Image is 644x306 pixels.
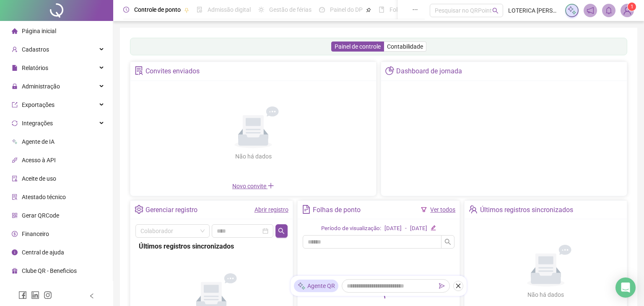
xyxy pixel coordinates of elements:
span: pushpin [184,8,189,13]
span: solution [12,194,18,200]
span: Novo convite [232,183,274,189]
div: Período de visualização: [321,224,381,233]
span: Clube QR - Beneficios [22,267,77,274]
div: - [405,224,407,233]
span: Página inicial [22,28,56,34]
span: Gestão de férias [269,6,312,13]
span: sun [258,7,264,13]
span: filter [421,207,427,213]
span: dashboard [319,7,325,13]
span: setting [135,205,143,214]
span: file [12,65,18,71]
span: solution [135,66,143,75]
div: Convites enviados [145,64,200,78]
span: Admissão digital [208,6,251,13]
span: Painel de controle [335,43,381,50]
div: Agente QR [294,280,338,292]
span: Exportações [22,101,55,108]
span: file-done [197,7,203,13]
span: dollar [12,231,18,237]
span: send [439,283,445,289]
span: loading [372,291,385,305]
span: file-text [302,205,311,214]
span: clock-circle [123,7,129,13]
span: team [469,205,478,214]
span: Integrações [22,120,53,127]
div: Não há dados [507,290,584,299]
span: Controle de ponto [134,6,181,13]
span: Administração [22,83,60,90]
span: search [492,8,499,14]
span: LOTERICA [PERSON_NAME] LTDA [508,6,560,15]
span: pushpin [366,8,371,13]
span: Painel do DP [330,6,363,13]
span: qrcode [12,213,18,218]
span: Aceite de uso [22,175,56,182]
span: 1 [631,4,634,10]
span: linkedin [31,291,39,299]
div: Últimos registros sincronizados [139,241,284,252]
span: home [12,28,18,34]
div: Últimos registros sincronizados [480,203,573,217]
img: 77869 [621,4,634,17]
span: facebook [18,291,27,299]
span: Contabilidade [387,43,423,50]
span: search [444,239,451,245]
a: Ver todos [430,206,455,213]
span: api [12,157,18,163]
span: bell [605,7,613,14]
span: left [89,293,95,299]
img: sparkle-icon.fc2bf0ac1784a2077858766a79e2daf3.svg [567,6,576,15]
div: Gerenciar registro [145,203,197,217]
span: sync [12,120,18,126]
img: sparkle-icon.fc2bf0ac1784a2077858766a79e2daf3.svg [297,282,306,290]
span: gift [12,268,18,274]
span: instagram [44,291,52,299]
span: notification [587,7,594,14]
div: Dashboard de jornada [396,64,462,78]
span: search [278,228,285,234]
span: Atestado técnico [22,194,66,200]
div: Não há dados [215,152,292,161]
span: Central de ajuda [22,249,64,256]
span: Acesso à API [22,157,56,163]
div: Folhas de ponto [313,203,361,217]
span: audit [12,176,18,182]
span: book [379,7,384,13]
span: edit [431,225,436,231]
span: Relatórios [22,65,48,71]
span: Cadastros [22,46,49,53]
span: close [455,283,461,289]
span: lock [12,83,18,89]
span: Financeiro [22,231,49,237]
span: Agente de IA [22,138,55,145]
sup: Atualize o seu contato no menu Meus Dados [628,3,636,11]
div: [DATE] [384,224,402,233]
span: Gerar QRCode [22,212,59,219]
span: plus [267,182,274,189]
a: Abrir registro [254,206,288,213]
span: export [12,102,18,108]
div: [DATE] [410,224,427,233]
span: ellipsis [412,7,418,13]
span: info-circle [12,249,18,255]
span: pie-chart [385,66,394,75]
span: Folha de pagamento [390,6,443,13]
div: Open Intercom Messenger [615,277,636,298]
span: user-add [12,47,18,52]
